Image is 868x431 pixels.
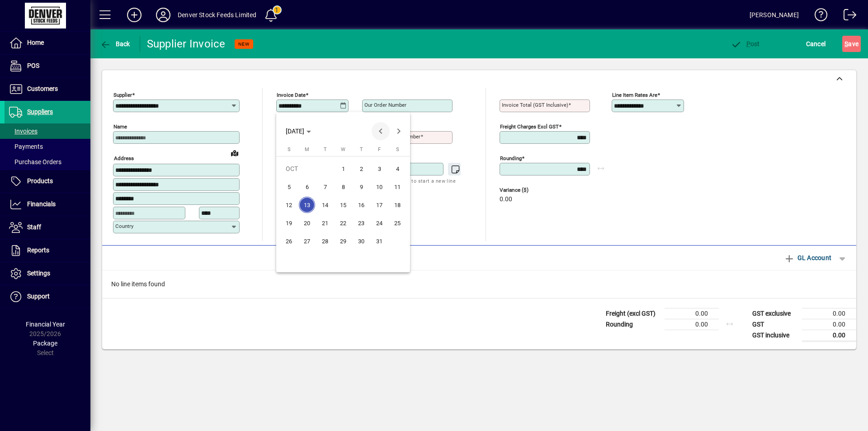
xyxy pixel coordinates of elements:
button: Sun Oct 12 2025 [280,196,298,214]
span: 8 [335,179,351,195]
button: Sat Oct 25 2025 [388,214,406,232]
span: 26 [281,233,297,249]
button: Wed Oct 01 2025 [334,160,352,178]
button: Tue Oct 21 2025 [316,214,334,232]
span: 3 [371,161,387,177]
span: 31 [371,233,387,249]
button: Mon Oct 13 2025 [298,196,316,214]
span: 11 [389,179,406,195]
button: Thu Oct 02 2025 [352,160,370,178]
button: Tue Oct 28 2025 [316,232,334,250]
button: Sun Oct 19 2025 [280,214,298,232]
button: Fri Oct 24 2025 [370,214,388,232]
span: 17 [371,197,387,213]
span: T [324,147,327,152]
button: Sun Oct 05 2025 [280,178,298,196]
button: Wed Oct 22 2025 [334,214,352,232]
span: 14 [317,197,333,213]
span: 9 [353,179,369,195]
span: 12 [281,197,297,213]
span: 30 [353,233,369,249]
span: 24 [371,215,387,231]
span: 13 [299,197,315,213]
span: 25 [389,215,406,231]
span: 1 [335,161,351,177]
span: 29 [335,233,351,249]
span: 27 [299,233,315,249]
span: 15 [335,197,351,213]
span: 16 [353,197,369,213]
button: Wed Oct 15 2025 [334,196,352,214]
button: Mon Oct 27 2025 [298,232,316,250]
span: 2 [353,161,369,177]
span: M [305,147,309,152]
button: Thu Oct 16 2025 [352,196,370,214]
span: T [360,147,363,152]
button: Fri Oct 31 2025 [370,232,388,250]
span: [DATE] [286,128,304,135]
button: Tue Oct 14 2025 [316,196,334,214]
span: 23 [353,215,369,231]
button: Thu Oct 09 2025 [352,178,370,196]
span: 22 [335,215,351,231]
button: Wed Oct 08 2025 [334,178,352,196]
button: Fri Oct 03 2025 [370,160,388,178]
button: Mon Oct 06 2025 [298,178,316,196]
span: 6 [299,179,315,195]
span: 10 [371,179,387,195]
td: OCT [280,160,334,178]
span: S [396,147,399,152]
button: Sat Oct 04 2025 [388,160,406,178]
button: Fri Oct 10 2025 [370,178,388,196]
span: S [288,147,291,152]
button: Choose month and year [282,123,315,139]
span: 7 [317,179,333,195]
span: 18 [389,197,406,213]
span: W [341,147,345,152]
button: Thu Oct 30 2025 [352,232,370,250]
span: 5 [281,179,297,195]
span: 19 [281,215,297,231]
button: Previous month [372,122,390,140]
button: Mon Oct 20 2025 [298,214,316,232]
span: 28 [317,233,333,249]
span: 20 [299,215,315,231]
button: Sat Oct 11 2025 [388,178,406,196]
button: Sat Oct 18 2025 [388,196,406,214]
button: Thu Oct 23 2025 [352,214,370,232]
span: F [378,147,381,152]
button: Tue Oct 07 2025 [316,178,334,196]
button: Next month [390,122,408,140]
button: Sun Oct 26 2025 [280,232,298,250]
span: 21 [317,215,333,231]
span: 4 [389,161,406,177]
button: Wed Oct 29 2025 [334,232,352,250]
button: Fri Oct 17 2025 [370,196,388,214]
